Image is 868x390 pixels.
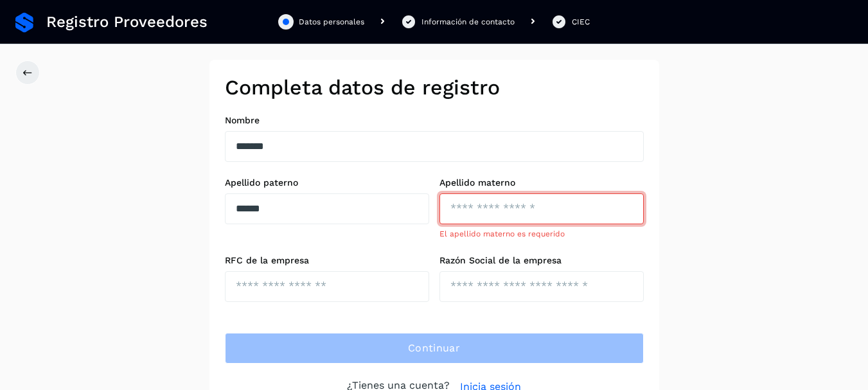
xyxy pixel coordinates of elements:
span: Registro Proveedores [46,13,208,31]
label: RFC de la empresa [225,255,429,266]
span: El apellido materno es requerido [439,229,565,238]
h2: Completa datos de registro [225,75,644,100]
label: Apellido materno [439,177,644,188]
button: Continuar [225,333,644,364]
div: Información de contacto [421,16,515,28]
label: Apellido paterno [225,177,429,188]
label: Nombre [225,115,644,126]
div: Datos personales [299,16,364,28]
span: Continuar [408,341,460,355]
div: CIEC [572,16,590,28]
label: Razón Social de la empresa [439,255,644,266]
